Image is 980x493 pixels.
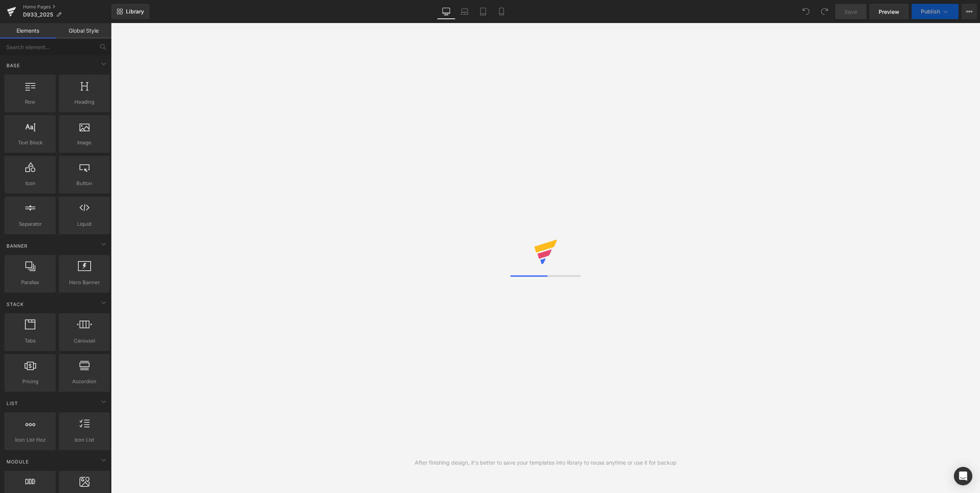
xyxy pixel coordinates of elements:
[415,458,677,467] div: After finishing design, it's better to save your templates into library to reuse anytime or use i...
[7,179,53,187] span: Icon
[61,220,108,228] span: Liquid
[844,8,857,16] span: Save
[61,337,108,345] span: Carousel
[7,436,53,444] span: Icon List Hoz
[455,4,474,19] a: Laptop
[61,179,108,187] span: Button
[61,98,108,106] span: Heading
[921,8,940,15] span: Publish
[6,301,25,308] span: Stack
[56,23,111,38] a: Global Style
[6,62,21,69] span: Base
[61,278,108,286] span: Hero Banner
[126,8,144,15] span: Library
[869,4,909,19] a: Preview
[798,4,814,19] button: Undo
[111,4,149,19] a: New Library
[7,220,53,228] span: Separator
[6,400,19,407] span: List
[879,8,899,16] span: Preview
[437,4,455,19] a: Desktop
[7,377,53,385] span: Pricing
[7,139,53,147] span: Text Block
[492,4,511,19] a: Mobile
[23,12,53,18] span: D933_2025
[474,4,492,19] a: Tablet
[962,4,977,19] button: More
[6,458,30,465] span: Module
[7,337,53,345] span: Tabs
[61,436,108,444] span: Icon List
[61,139,108,147] span: Image
[817,4,832,19] button: Redo
[954,467,972,485] div: Open Intercom Messenger
[6,242,28,250] span: Banner
[61,377,108,385] span: Accordion
[23,4,111,10] a: Home Pages
[7,278,53,286] span: Parallax
[912,4,958,19] button: Publish
[7,98,53,106] span: Row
